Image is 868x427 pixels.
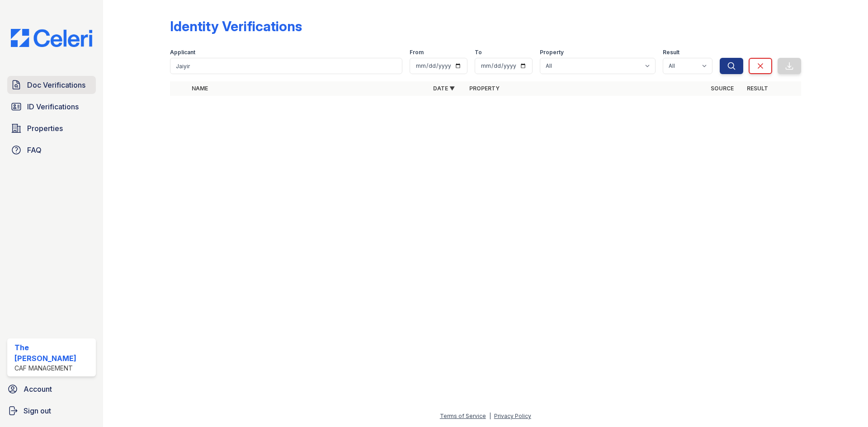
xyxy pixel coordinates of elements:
div: Identity Verifications [170,18,302,34]
label: To [475,49,482,56]
a: Terms of Service [440,413,486,419]
a: Properties [7,119,96,137]
div: CAF Management [14,364,92,373]
span: Doc Verifications [27,80,85,90]
a: Property [469,85,500,92]
span: Account [24,384,52,394]
label: From [410,49,424,56]
a: FAQ [7,141,96,159]
span: Properties [27,123,63,134]
span: FAQ [27,145,42,155]
input: Search by name or phone number [170,58,402,74]
a: Sign out [4,402,99,420]
a: Account [4,380,99,398]
a: Date ▼ [433,85,455,92]
a: Source [711,85,734,92]
span: Sign out [24,405,51,416]
img: CE_Logo_Blue-a8612792a0a2168367f1c8372b55b34899dd931a85d93a1a3d3e32e68fde9ad4.png [4,29,99,47]
label: Result [663,49,679,56]
a: Result [747,85,768,92]
div: The [PERSON_NAME] [14,342,92,364]
span: ID Verifications [27,101,79,112]
a: Privacy Policy [494,413,531,419]
a: Name [192,85,208,92]
a: Doc Verifications [7,76,96,94]
a: ID Verifications [7,98,96,116]
div: | [489,413,491,419]
label: Applicant [170,49,195,56]
label: Property [540,49,564,56]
